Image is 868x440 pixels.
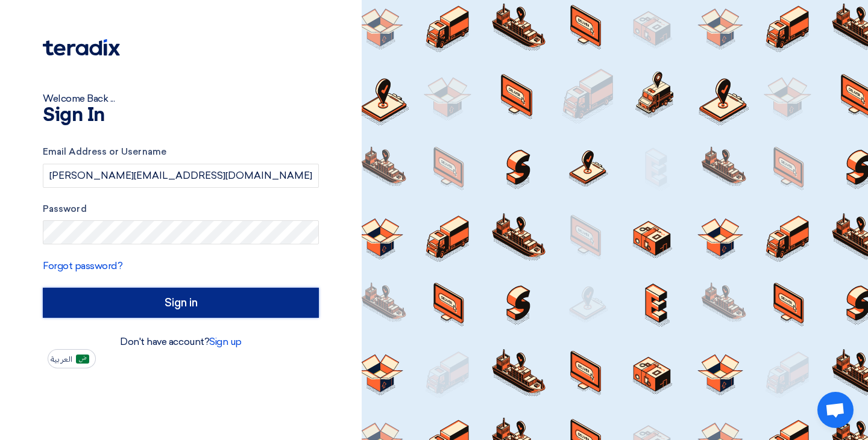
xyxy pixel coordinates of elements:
[817,392,854,428] a: Open chat
[76,355,89,364] img: ar-AR.png
[43,106,319,125] h1: Sign In
[209,336,242,347] a: Sign up
[43,202,319,216] label: Password
[48,349,96,368] button: العربية
[43,145,319,159] label: Email Address or Username
[51,355,72,364] span: العربية
[43,288,319,318] input: Sign in
[43,335,319,349] div: Don't have account?
[43,39,120,56] img: Teradix logo
[43,164,319,188] input: Enter your business email or username
[43,91,319,106] div: Welcome Back ...
[43,260,122,271] a: Forgot password?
